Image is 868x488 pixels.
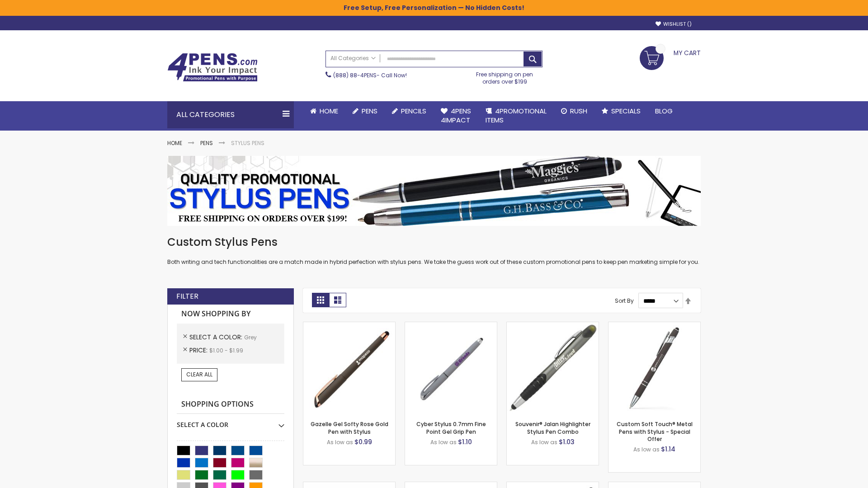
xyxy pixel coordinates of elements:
[231,139,264,147] strong: Stylus Pens
[333,71,377,79] a: (888) 88-4PENS
[554,101,594,121] a: Rush
[177,395,284,414] strong: Shopping Options
[176,291,198,301] strong: Filter
[244,333,257,341] span: Grey
[354,437,372,446] span: $0.99
[189,333,244,342] span: Select A Color
[327,438,353,446] span: As low as
[458,437,472,446] span: $1.10
[559,437,575,446] span: $1.03
[167,53,258,82] img: 4Pens Custom Pens and Promotional Products
[330,55,376,62] span: All Categories
[594,101,648,121] a: Specials
[186,371,212,378] span: Clear All
[478,101,554,131] a: 4PROMOTIONALITEMS
[405,322,497,414] img: Cyber Stylus 0.7mm Fine Point Gel Grip Pen-Grey
[416,420,486,435] a: Cyber Stylus 0.7mm Fine Point Gel Grip Pen
[656,21,692,28] a: Wishlist
[311,420,388,435] a: Gazelle Gel Softy Rose Gold Pen with Stylus
[609,322,700,414] img: Custom Soft Touch® Metal Pens with Stylus-Grey
[345,101,385,121] a: Pens
[333,71,407,79] span: - Call Now!
[167,156,701,226] img: Stylus Pens
[401,106,426,116] span: Pencils
[167,101,294,128] div: All Categories
[507,322,599,414] img: Souvenir® Jalan Highlighter Stylus Pen Combo-Grey
[303,322,395,414] img: Gazelle Gel Softy Rose Gold Pen with Stylus-Grey
[200,139,213,147] a: Pens
[467,67,543,85] div: Free shipping on pen orders over $199
[441,106,471,125] span: 4Pens 4impact
[633,446,660,453] span: As low as
[303,101,345,121] a: Home
[167,139,182,147] a: Home
[189,346,209,355] span: Price
[609,322,700,329] a: Custom Soft Touch® Metal Pens with Stylus-Grey
[326,51,380,66] a: All Categories
[362,106,377,116] span: Pens
[177,414,284,429] div: Select A Color
[209,347,243,354] span: $1.00 - $1.99
[615,297,634,305] label: Sort By
[385,101,434,121] a: Pencils
[167,235,701,249] h1: Custom Stylus Pens
[430,438,457,446] span: As low as
[531,438,557,446] span: As low as
[515,420,590,435] a: Souvenir® Jalan Highlighter Stylus Pen Combo
[181,368,217,381] a: Clear All
[570,106,587,116] span: Rush
[655,106,673,116] span: Blog
[167,235,701,266] div: Both writing and tech functionalities are a match made in hybrid perfection with stylus pens. We ...
[177,305,284,324] strong: Now Shopping by
[320,106,338,116] span: Home
[648,101,680,121] a: Blog
[486,106,547,125] span: 4PROMOTIONAL ITEMS
[661,445,675,454] span: $1.14
[303,322,395,329] a: Gazelle Gel Softy Rose Gold Pen with Stylus-Grey
[507,322,599,329] a: Souvenir® Jalan Highlighter Stylus Pen Combo-Grey
[611,106,641,116] span: Specials
[405,322,497,329] a: Cyber Stylus 0.7mm Fine Point Gel Grip Pen-Grey
[312,293,329,307] strong: Grid
[617,420,693,442] a: Custom Soft Touch® Metal Pens with Stylus - Special Offer
[434,101,478,131] a: 4Pens4impact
